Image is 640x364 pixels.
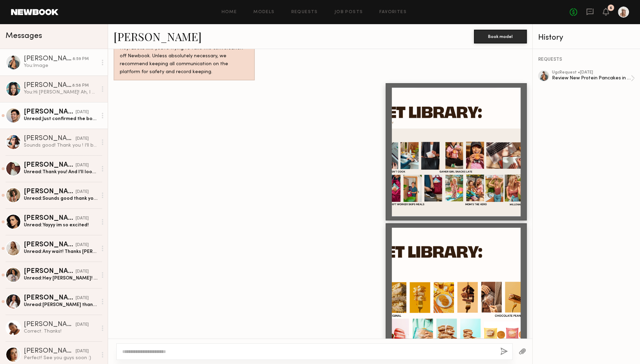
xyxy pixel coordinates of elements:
[291,10,318,14] a: Requests
[474,33,527,39] a: Book model
[24,109,76,116] div: [PERSON_NAME]
[24,142,97,149] div: Sounds good! Thank you ! I’ll be out of town and out of office [DATE]-[DATE] just a heads-up! Loo...
[114,29,202,44] a: [PERSON_NAME]
[24,215,76,222] div: [PERSON_NAME]
[24,162,76,169] div: [PERSON_NAME]
[24,295,76,302] div: [PERSON_NAME]
[24,169,97,175] div: Unread: Thank you! And I’ll look out for a package excited to try and create content
[24,222,97,228] div: Unread: Yayyy im so excited!
[24,89,97,96] div: You: Hi [PERSON_NAME]! Ah, I wish - we don't control the rate, the client (Pancake Now) set it. I...
[76,162,89,169] div: [DATE]
[76,295,89,302] div: [DATE]
[24,355,97,361] div: Perfect! See you guys soon :)
[253,10,274,14] a: Models
[24,82,72,89] div: [PERSON_NAME]
[72,56,89,62] div: 8:59 PM
[474,30,527,43] button: Book model
[24,56,72,62] div: [PERSON_NAME]
[538,57,635,62] div: REQUESTS
[24,275,97,282] div: Unread: Hey [PERSON_NAME]! Thank you for the opportunity! How would we go about doing the UGC vid...
[76,215,89,222] div: [DATE]
[24,135,76,142] div: [PERSON_NAME]
[24,242,76,248] div: [PERSON_NAME]
[552,75,631,81] div: Review New Protein Pancakes in 4 Delicious Flavors - DITL, Recipes & Lifestyle
[24,328,97,335] div: Correct. Thanks!
[24,116,97,122] div: Unread: Just confirmed the booking for a deliverable video. If you would like to add story posts ...
[76,322,89,328] div: [DATE]
[379,10,407,14] a: Favorites
[76,136,89,142] div: [DATE]
[76,348,89,355] div: [DATE]
[76,189,89,195] div: [DATE]
[24,268,76,275] div: [PERSON_NAME] S.
[24,321,76,328] div: [PERSON_NAME]
[24,195,97,202] div: Unread: Sounds good thank you!
[76,268,89,275] div: [DATE]
[76,109,89,116] div: [DATE]
[72,82,89,89] div: 8:58 PM
[120,45,249,76] div: Hey! Looks like you’re trying to take the conversation off Newbook. Unless absolutely necessary, ...
[24,302,97,308] div: Unread: [PERSON_NAME] thank you for clarifying! I’m happy to do it at the $180 if you are okay wi...
[76,242,89,248] div: [DATE]
[6,32,42,40] span: Messages
[610,6,612,10] div: 6
[334,10,363,14] a: Job Posts
[24,348,76,355] div: [PERSON_NAME]
[538,34,635,42] div: History
[222,10,237,14] a: Home
[24,62,97,69] div: You: Image
[24,188,76,195] div: [PERSON_NAME]
[552,70,635,86] a: ugcRequest •[DATE]Review New Protein Pancakes in 4 Delicious Flavors - DITL, Recipes & Lifestyle
[552,70,631,75] div: ugc Request • [DATE]
[24,248,97,255] div: Unread: Any wait! Thanks [PERSON_NAME]! Appreciate the message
